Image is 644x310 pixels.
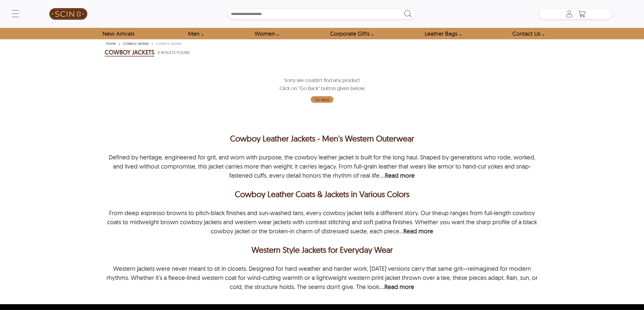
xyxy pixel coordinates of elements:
[32,3,105,25] a: SCIN
[311,96,334,103] a: Go Back
[284,76,360,84] span: Sorry we couldn't find any product
[419,28,464,39] a: Shop Leather Bags
[384,283,414,291] b: Read more
[109,153,535,179] p: Defined by heritage, engineered for grit, and worn with purpose, the cowboy leather jacket is bui...
[122,41,150,46] a: Cowboy Jackets
[107,209,537,235] p: From deep espresso browns to pitch-black finishes and sun-washed tans, every cowboy jacket tells ...
[105,132,539,144] h1: <p>Cowboy Leather Jackets - Men's Western Outerwear</p>
[280,84,364,92] span: Click on "Go Back" button given below
[158,49,190,56] span: 0 Results Found
[105,41,117,46] a: Home
[106,244,538,256] p: Western Style Jackets for Everyday Wear
[105,188,539,200] h2: <p>Cowboy Leather Coats &amp; Jackets in Various Colors</p>
[105,47,539,57] div: Cowboy Jackets 0 Results Found
[577,10,587,18] a: Shopping Cart
[49,3,87,25] img: SCIN
[249,28,282,39] a: Shop Women Leather Jackets
[105,244,539,256] h2: <p>Western Style Jackets for Everyday Wear</p>
[106,188,538,200] p: Cowboy Leather Coats & Jackets in Various Colors
[182,28,206,39] a: shop men's leather jackets
[118,39,120,48] span: ›
[97,28,140,39] a: Shop New Arrivals
[403,227,433,235] b: Read more
[105,48,154,56] h2: COWBOY JACKETS
[151,39,153,48] span: ›
[155,41,183,46] div: Cowboy Jackets
[385,172,415,179] b: Read more
[107,265,538,291] p: Western jackets were never meant to sit in closets. Designed for hard weather and harder work, [D...
[105,132,539,144] p: Cowboy Leather Jackets - Men's Western Outerwear
[324,28,377,39] a: Shop Leather Corporate Gifts
[507,28,547,39] a: contact-us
